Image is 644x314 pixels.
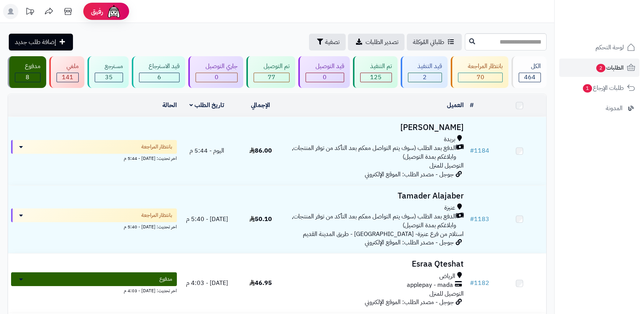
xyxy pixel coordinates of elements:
div: الكل [519,62,541,71]
a: ملغي 141 [48,56,86,88]
span: applepay - mada [407,281,453,290]
span: التوصيل للمنزل [429,161,464,170]
span: اليوم - 5:44 م [189,146,224,155]
div: تم التوصيل [254,62,290,71]
span: # [470,215,474,224]
a: #1182 [470,278,489,288]
a: طلباتي المُوكلة [407,34,462,50]
a: الطلبات2 [559,59,639,77]
div: اخر تحديث: [DATE] - 5:44 م [11,154,177,162]
span: 8 [26,73,29,82]
span: جوجل - مصدر الطلب: الموقع الإلكتروني [365,238,454,247]
a: تاريخ الطلب [189,101,224,110]
div: 70 [458,73,502,82]
a: مسترجع 35 [86,56,130,88]
div: 2 [408,73,442,82]
span: # [470,146,474,155]
div: 77 [254,73,289,82]
span: بانتظار المراجعة [141,212,172,219]
span: 141 [62,73,73,82]
span: 46.95 [249,278,272,288]
span: 77 [268,73,275,82]
a: # [470,101,474,110]
div: 35 [95,73,123,82]
span: الدفع بعد الطلب (سوف يتم التواصل معكم بعد التأكد من توفر المنتجات, وابلاغكم بمدة التوصيل) [291,212,456,230]
a: إضافة طلب جديد [9,34,73,50]
a: الحالة [162,101,177,110]
div: اخر تحديث: [DATE] - 5:40 م [11,222,177,230]
span: بريدة [444,135,455,144]
span: 70 [477,73,484,82]
h3: Esraa Qteshat [291,260,464,268]
div: تم التنفيذ [360,62,392,71]
span: رفيق [91,7,103,16]
div: قيد التنفيذ [408,62,442,71]
span: # [470,278,474,288]
a: طلبات الإرجاع1 [559,79,639,97]
span: 86.00 [249,146,272,155]
a: #1184 [470,146,489,155]
div: 0 [196,73,237,82]
a: قيد الاسترجاع 6 [130,56,187,88]
span: 0 [323,73,327,82]
span: جوجل - مصدر الطلب: الموقع الإلكتروني [365,298,454,307]
span: تصدير الطلبات [366,37,398,47]
span: 2 [423,73,427,82]
span: 50.10 [249,215,272,224]
span: الطلبات [595,62,624,73]
span: [DATE] - 5:40 م [186,215,228,224]
span: تصفية [325,37,340,47]
div: جاري التوصيل [196,62,238,71]
span: 0 [215,73,218,82]
span: 1 [583,84,592,93]
span: استلام من فرع عنيزة- [GEOGRAPHIC_DATA] - طريق المدينة القديم [303,229,464,239]
a: بانتظار المراجعة 70 [449,56,510,88]
button: تصفية [309,34,346,50]
div: مسترجع [95,62,123,71]
span: إضافة طلب جديد [15,37,56,47]
span: 35 [105,73,113,82]
a: المدونة [559,99,639,117]
a: لوحة التحكم [559,38,639,57]
a: تم التنفيذ 125 [351,56,399,88]
div: 6 [139,73,180,82]
span: الدفع بعد الطلب (سوف يتم التواصل معكم بعد التأكد من توفر المنتجات, وابلاغكم بمدة التوصيل) [291,144,456,161]
img: logo-2.png [592,15,637,31]
span: مدفوع [159,275,172,283]
a: قيد التوصيل 0 [297,56,351,88]
span: جوجل - مصدر الطلب: الموقع الإلكتروني [365,170,454,179]
span: المدونة [606,103,623,114]
span: طلباتي المُوكلة [413,37,444,47]
a: تحديثات المنصة [20,4,39,21]
img: ai-face.png [106,4,121,19]
a: جاري التوصيل 0 [187,56,245,88]
div: قيد التوصيل [306,62,344,71]
span: التوصيل للمنزل [429,289,464,298]
a: #1183 [470,215,489,224]
a: الكل464 [510,56,548,88]
div: 125 [361,73,392,82]
h3: Tamader Alajaber [291,192,464,200]
span: 2 [596,63,605,72]
div: اخر تحديث: [DATE] - 4:03 م [11,286,177,294]
span: بانتظار المراجعة [141,143,172,151]
span: عنيزة [444,203,455,212]
span: الرياض [439,272,455,281]
span: 125 [370,73,382,82]
div: بانتظار المراجعة [458,62,503,71]
a: تصدير الطلبات [348,34,405,50]
div: 8 [15,73,40,82]
span: 464 [524,73,536,82]
span: 6 [157,73,161,82]
div: 0 [306,73,344,82]
div: 141 [57,73,78,82]
a: العميل [447,101,464,110]
h3: [PERSON_NAME] [291,123,464,132]
a: قيد التنفيذ 2 [399,56,450,88]
div: مدفوع [15,62,40,71]
div: قيد الاسترجاع [139,62,180,71]
a: مدفوع 8 [6,56,48,88]
span: لوحة التحكم [595,42,624,53]
a: الإجمالي [251,101,270,110]
span: طلبات الإرجاع [582,83,624,93]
